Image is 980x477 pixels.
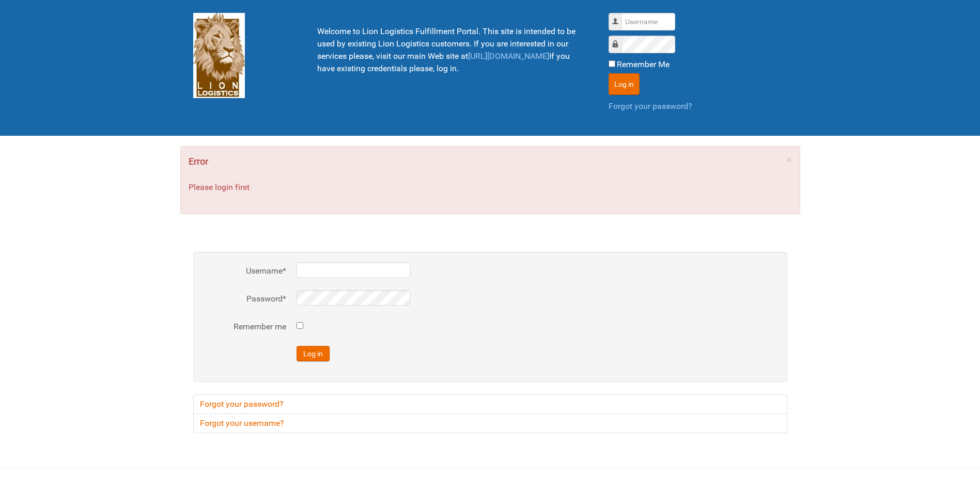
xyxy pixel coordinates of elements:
[193,394,787,414] a: Forgot your password?
[468,51,549,61] a: [URL][DOMAIN_NAME]
[189,154,792,169] h4: Error
[204,321,286,333] label: Remember me
[617,58,670,71] label: Remember Me
[204,265,286,277] label: Username
[189,181,792,194] p: Please login first
[193,13,245,98] img: Lion Logistics
[609,101,692,111] a: Forgot your password?
[204,293,286,305] label: Password
[193,50,245,60] a: Lion Logistics
[621,13,675,30] input: Username
[619,16,619,17] label: Username
[609,73,640,95] button: Log in
[193,414,787,433] a: Forgot your username?
[786,154,792,165] a: ×
[317,25,583,75] p: Welcome to Lion Logistics Fulfillment Portal. This site is intended to be used by existing Lion L...
[297,346,330,361] button: Log in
